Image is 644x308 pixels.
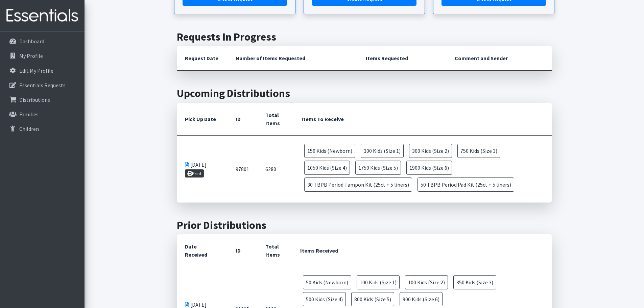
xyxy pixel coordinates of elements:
[304,161,350,175] span: 1050 Kids (Size 4)
[304,144,355,158] span: 150 Kids (Newborn)
[228,103,257,136] th: ID
[3,34,82,48] a: Dashboard
[293,103,552,136] th: Items To Receive
[3,122,82,136] a: Children
[304,177,412,192] span: 30 TBPB Period Tampon Kit (25ct + 5 liners)
[257,135,294,203] td: 6280
[355,161,401,175] span: 1750 Kids (Size 5)
[177,135,228,203] td: [DATE]
[351,292,394,306] span: 800 Kids (Size 5)
[358,46,447,71] th: Items Requested
[292,234,552,267] th: Items Received
[3,49,82,63] a: My Profile
[447,46,552,71] th: Comment and Sender
[3,78,82,92] a: Essentials Requests
[19,82,66,89] p: Essentials Requests
[228,135,257,203] td: 97801
[453,275,496,289] span: 350 Kids (Size 3)
[3,64,82,77] a: Edit My Profile
[3,93,82,106] a: Distributions
[3,108,82,121] a: Families
[228,234,257,267] th: ID
[303,292,346,306] span: 500 Kids (Size 4)
[257,234,292,267] th: Total Items
[361,144,404,158] span: 300 Kids (Size 1)
[19,111,39,118] p: Families
[228,46,358,71] th: Number of Items Requested
[257,103,294,136] th: Total Items
[185,169,204,177] a: Print
[177,219,552,232] h2: Prior Distributions
[177,234,228,267] th: Date Received
[177,103,228,136] th: Pick Up Date
[177,30,552,43] h2: Requests In Progress
[19,125,39,132] p: Children
[177,87,552,100] h2: Upcoming Distributions
[19,38,44,45] p: Dashboard
[19,52,43,59] p: My Profile
[457,144,500,158] span: 750 Kids (Size 3)
[177,46,228,71] th: Request Date
[400,292,443,306] span: 900 Kids (Size 6)
[357,275,400,289] span: 100 Kids (Size 1)
[303,275,351,289] span: 50 Kids (Newborn)
[19,67,53,74] p: Edit My Profile
[19,96,50,103] p: Distributions
[405,275,448,289] span: 100 Kids (Size 2)
[3,4,82,27] img: HumanEssentials
[406,161,452,175] span: 1900 Kids (Size 6)
[418,177,514,192] span: 50 TBPB Period Pad Kit (25ct + 5 liners)
[409,144,452,158] span: 300 Kids (Size 2)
